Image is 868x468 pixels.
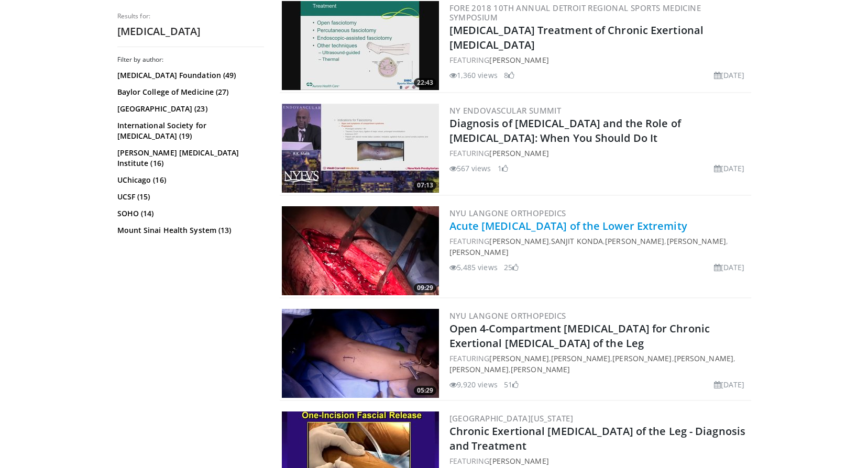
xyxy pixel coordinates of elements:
[282,206,439,295] img: c2iSbFw6b5_lmbUn4xMDoxOm1xO1xPzH.300x170_q85_crop-smart_upscale.jpg
[612,353,672,363] a: [PERSON_NAME]
[117,225,261,236] a: Mount Sinai Health System (13)
[449,321,710,350] a: Open 4-Compartment [MEDICAL_DATA] for Chronic Exertional [MEDICAL_DATA] of the Leg
[282,104,439,193] a: 07:13
[117,175,261,185] a: UChicago (16)
[489,353,548,363] a: [PERSON_NAME]
[489,236,548,246] a: [PERSON_NAME]
[449,379,498,390] li: 9,920 views
[714,262,745,273] li: [DATE]
[282,1,439,90] a: 22:43
[117,12,264,20] p: Results for:
[449,247,509,257] a: [PERSON_NAME]
[449,262,498,273] li: 5,485 views
[117,120,261,141] a: International Society for [MEDICAL_DATA] (19)
[449,236,749,258] div: FEATURING , , , ,
[449,364,509,374] a: [PERSON_NAME]
[489,55,548,65] a: [PERSON_NAME]
[449,148,749,159] div: FEATURING
[449,353,749,375] div: FEATURING , , , , ,
[117,148,261,169] a: [PERSON_NAME] [MEDICAL_DATA] Institute (16)
[282,104,439,193] img: cdbd882b-69bb-4efa-b936-8c2615780940.300x170_q85_crop-smart_upscale.jpg
[449,163,491,174] li: 567 views
[449,105,562,116] a: NY Endovascular Summit
[117,25,264,38] h2: [MEDICAL_DATA]
[449,3,701,23] a: FORE 2018 10th Annual Detroit Regional Sports Medicine Symposium
[117,87,261,97] a: Baylor College of Medicine (27)
[282,309,439,398] img: 7e7fcedb-39e2-4d21-920e-6c2ee15a62fc.jpg.300x170_q85_crop-smart_upscale.jpg
[414,181,436,190] span: 07:13
[498,163,508,174] li: 1
[282,309,439,398] a: 05:29
[449,208,566,218] a: NYU Langone Orthopedics
[605,236,664,246] a: [PERSON_NAME]
[449,455,749,466] div: FEATURING
[714,163,745,174] li: [DATE]
[551,353,610,363] a: [PERSON_NAME]
[282,1,439,90] img: e5cff657-4ba6-442d-98ea-8f19fd19f4f0.300x170_q85_crop-smart_upscale.jpg
[117,104,261,114] a: [GEOGRAPHIC_DATA] (23)
[414,283,436,293] span: 09:29
[489,148,548,158] a: [PERSON_NAME]
[449,70,498,81] li: 1,360 views
[282,206,439,295] a: 09:29
[449,413,574,424] a: [GEOGRAPHIC_DATA][US_STATE]
[489,456,548,466] a: [PERSON_NAME]
[674,353,733,363] a: [PERSON_NAME]
[449,310,566,321] a: NYU Langone Orthopedics
[504,262,519,273] li: 25
[504,70,514,81] li: 8
[449,424,746,453] a: Chronic Exertional [MEDICAL_DATA] of the Leg - Diagnosis and Treatment
[667,236,726,246] a: [PERSON_NAME]
[117,208,261,219] a: SOHO (14)
[449,54,749,65] div: FEATURING
[414,386,436,395] span: 05:29
[449,116,681,145] a: Diagnosis of [MEDICAL_DATA] and the Role of [MEDICAL_DATA]: When You Should Do It
[117,192,261,202] a: UCSF (15)
[117,55,264,64] h3: Filter by author:
[714,379,745,390] li: [DATE]
[714,70,745,81] li: [DATE]
[449,23,704,52] a: [MEDICAL_DATA] Treatment of Chronic Exertional [MEDICAL_DATA]
[117,70,261,81] a: [MEDICAL_DATA] Foundation (49)
[551,236,603,246] a: Sanjit Konda
[414,78,436,87] span: 22:43
[511,364,570,374] a: [PERSON_NAME]
[504,379,519,390] li: 51
[449,219,687,233] a: Acute [MEDICAL_DATA] of the Lower Extremity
